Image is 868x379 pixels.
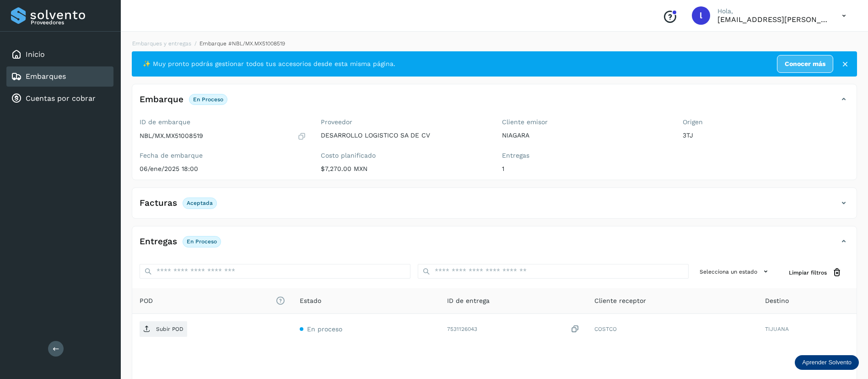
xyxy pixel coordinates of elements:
[140,236,177,247] h4: Entregas
[140,296,285,306] span: POD
[26,94,96,103] a: Cuentas por cobrar
[140,118,306,126] label: ID de embarque
[758,314,857,344] td: TIJUANA
[802,359,852,366] p: Aprender Solvento
[321,132,487,139] p: DESARROLLO LOGISTICO SA DE CV
[156,326,183,332] p: Subir POD
[321,152,487,159] label: Costo planificado
[321,118,487,126] label: Proveedor
[132,234,857,257] div: EntregasEn proceso
[187,238,217,245] p: En proceso
[140,198,177,209] h4: Facturas
[717,15,827,24] p: lauraamalia.castillo@xpertal.com
[26,50,45,59] a: Inicio
[140,94,183,105] h4: Embarque
[777,55,833,73] a: Conocer más
[502,118,669,126] label: Cliente emisor
[6,88,113,109] div: Cuentas por cobrar
[502,152,669,159] label: Entregas
[765,296,789,306] span: Destino
[31,19,110,26] p: Proveedores
[132,39,857,48] nav: breadcrumb
[594,296,646,306] span: Cliente receptor
[300,296,321,306] span: Estado
[696,264,774,279] button: Selecciona un estado
[140,165,306,173] p: 06/ene/2025 18:00
[140,321,187,337] button: Subir POD
[132,40,191,47] a: Embarques y entregas
[683,118,849,126] label: Origen
[321,165,487,173] p: $7,270.00 MXN
[6,44,113,65] div: Inicio
[447,324,580,334] div: 7531126043
[132,92,857,115] div: EmbarqueEn proceso
[143,59,395,69] span: ✨ Muy pronto podrás gestionar todos tus accesorios desde esta misma página.
[789,269,827,277] span: Limpiar filtros
[187,200,213,206] p: Aceptada
[132,195,857,218] div: FacturasAceptada
[795,355,859,370] div: Aprender Solvento
[140,152,306,159] label: Fecha de embarque
[199,40,285,47] span: Embarque #NBL/MX.MX51008519
[140,132,203,140] p: NBL/MX.MX51008519
[683,132,849,139] p: 3TJ
[717,7,827,15] p: Hola,
[26,72,66,81] a: Embarques
[502,132,669,139] p: NIAGARA
[193,96,223,103] p: En proceso
[6,66,113,87] div: Embarques
[782,264,849,281] button: Limpiar filtros
[587,314,758,344] td: COSTCO
[307,325,342,333] span: En proceso
[502,165,669,173] p: 1
[447,296,490,306] span: ID de entrega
